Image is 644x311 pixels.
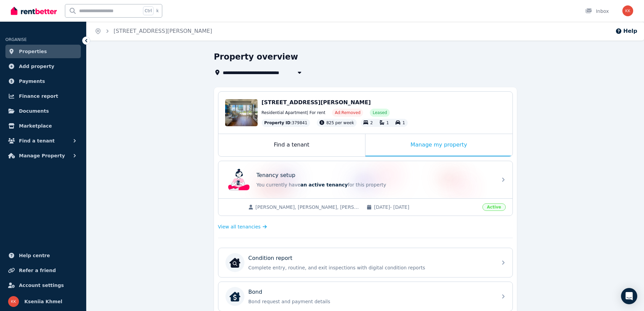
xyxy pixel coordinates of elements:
p: Bond [248,288,262,296]
button: Find a tenant [5,134,81,148]
a: Payments [5,74,81,88]
a: Help centre [5,249,81,262]
nav: Breadcrumb [87,22,220,41]
div: Manage my property [365,134,512,156]
p: You currently have for this property [257,181,493,188]
a: Tenancy setupTenancy setupYou currently havean active tenancyfor this property [218,161,512,198]
span: Refer a friend [19,266,56,274]
span: Kseniia Khmel [24,297,62,306]
span: Documents [19,107,49,115]
span: Active [482,203,505,211]
span: Residential Apartment | For rent [262,110,326,115]
div: Open Intercom Messenger [621,288,637,304]
span: View all tenancies [218,223,261,230]
p: Condition report [248,254,292,262]
span: Finance report [19,92,58,100]
span: Manage Property [19,152,65,160]
span: [STREET_ADDRESS][PERSON_NAME] [262,99,371,106]
span: 2 [370,120,373,125]
a: Add property [5,60,81,73]
img: Bond [230,291,240,302]
button: Help [615,27,637,35]
a: Refer a friend [5,264,81,277]
a: Finance report [5,89,81,103]
span: 1 [386,120,389,125]
p: Bond request and payment details [248,298,493,305]
span: Property ID [264,120,291,126]
p: Tenancy setup [257,171,295,179]
span: Ctrl [143,6,153,15]
div: : 379841 [262,119,310,127]
a: Marketplace [5,119,81,133]
span: Help centre [19,251,50,260]
span: k [156,8,159,14]
a: [STREET_ADDRESS][PERSON_NAME] [114,28,212,34]
a: Properties [5,45,81,58]
span: [PERSON_NAME], [PERSON_NAME], [PERSON_NAME] [256,204,360,210]
span: Find a tenant [19,137,55,145]
a: Condition reportCondition reportComplete entry, routine, and exit inspections with digital condit... [218,248,512,277]
span: Add property [19,62,54,70]
button: Manage Property [5,149,81,162]
img: Tenancy setup [228,169,250,191]
span: [DATE] - [DATE] [374,204,478,210]
span: Payments [19,77,45,85]
img: Condition report [230,257,240,268]
div: Find a tenant [218,134,365,156]
span: Properties [19,47,47,55]
a: Account settings [5,279,81,292]
a: BondBondBond request and payment details [218,282,512,311]
span: Leased [373,110,387,115]
span: Marketplace [19,122,52,130]
a: Documents [5,104,81,118]
div: Inbox [585,8,609,15]
a: View all tenancies [218,223,267,230]
span: 825 per week [326,120,354,125]
img: Kseniia Khmel [622,5,633,16]
span: an active tenancy [301,182,348,187]
img: Kseniia Khmel [8,296,19,307]
p: Complete entry, routine, and exit inspections with digital condition reports [248,264,493,271]
span: Ad: Removed [335,110,360,115]
span: Account settings [19,281,64,289]
h1: Property overview [214,51,298,62]
img: RentBetter [11,6,57,16]
span: 1 [402,120,405,125]
span: ORGANISE [5,37,27,42]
